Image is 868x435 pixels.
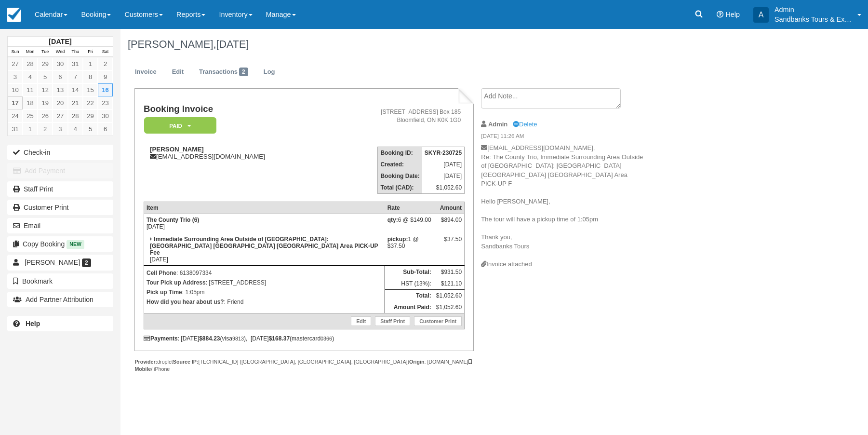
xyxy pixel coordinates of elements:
em: [DATE] 11:26 AM [481,132,643,143]
img: checkfront-main-nav-mini-logo.png [7,8,21,22]
strong: $168.37 [269,335,290,342]
div: A [753,7,769,23]
a: 2 [38,122,53,136]
a: 6 [98,122,113,136]
a: 7 [68,70,83,83]
strong: [DATE] [49,38,71,45]
th: Fri [83,47,98,57]
a: 18 [23,96,38,109]
a: 12 [38,83,53,96]
a: 11 [23,83,38,96]
strong: Cell Phone [147,270,176,276]
a: 28 [68,109,83,122]
a: Help [7,316,113,331]
a: Invoice [128,63,164,82]
address: [STREET_ADDRESS] Box 185 Bloomfield, ON K0K 1G0 [334,108,461,124]
div: $37.50 [436,236,462,250]
a: 30 [98,109,113,122]
a: 10 [8,83,23,96]
td: [DATE] [422,159,465,170]
a: Transactions2 [192,63,255,82]
td: [DATE] [144,233,385,266]
th: Mon [23,47,38,57]
i: Help [717,11,723,18]
div: $894.00 [436,217,462,231]
div: : [DATE] (visa ), [DATE] (mastercard ) [144,335,465,342]
a: 4 [68,122,83,136]
th: Wed [53,47,67,57]
div: [EMAIL_ADDRESS][DOMAIN_NAME] [144,146,330,160]
strong: Mobile [134,359,471,372]
strong: Provider: [134,359,157,365]
span: New [67,240,84,248]
a: 5 [83,122,98,136]
strong: Admin [488,121,507,128]
a: 16 [98,83,113,96]
a: 30 [53,57,67,70]
th: Sun [8,47,23,57]
a: 28 [23,57,38,70]
strong: Immediate Surrounding Area Outside of [GEOGRAPHIC_DATA]: [GEOGRAPHIC_DATA] [GEOGRAPHIC_DATA] [GEO... [150,236,378,256]
th: Total (CAD): [378,182,422,194]
td: $1,052.60 [434,290,465,302]
a: 27 [8,57,23,70]
th: Created: [378,159,422,170]
b: Help [26,320,40,327]
td: HST (13%): [385,278,434,290]
a: 3 [53,122,67,136]
td: $1,052.60 [422,182,465,194]
p: : 6138097334 [147,268,382,278]
a: 20 [53,96,67,109]
strong: [PERSON_NAME] [150,146,204,153]
th: Amount [434,202,465,214]
strong: SKYR-230725 [425,150,462,156]
a: 31 [8,122,23,136]
strong: pickup [387,236,408,243]
a: 1 [23,122,38,136]
strong: Source IP: [173,359,199,365]
p: : [STREET_ADDRESS] [147,278,382,287]
button: Check-in [7,145,113,160]
small: 0366 [320,336,332,341]
td: $121.10 [434,278,465,290]
h1: Booking Invoice [144,104,330,114]
p: : Friend [147,297,382,307]
strong: How did you hear about us? [147,299,224,305]
strong: $884.23 [199,335,220,342]
a: 29 [38,57,53,70]
a: Edit [351,316,371,326]
th: Thu [68,47,83,57]
strong: qty [387,217,398,223]
a: 24 [8,109,23,122]
th: Booking Date: [378,170,422,182]
span: Help [725,11,740,18]
th: Item [144,202,385,214]
th: Rate [385,202,434,214]
a: Log [256,63,282,82]
a: 22 [83,96,98,109]
a: Edit [165,63,191,82]
a: 13 [53,83,67,96]
th: Tue [38,47,53,57]
a: 29 [83,109,98,122]
a: 5 [38,70,53,83]
a: 1 [83,57,98,70]
button: Email [7,218,113,233]
button: Add Payment [7,163,113,178]
a: Customer Print [414,316,462,326]
a: 25 [23,109,38,122]
p: : 1:05pm [147,287,382,297]
a: 15 [83,83,98,96]
button: Bookmark [7,273,113,289]
span: 2 [82,258,91,267]
a: 17 [8,96,23,109]
a: [PERSON_NAME] 2 [7,255,113,270]
p: [EMAIL_ADDRESS][DOMAIN_NAME], Re: The County Trio, Immediate Surrounding Area Outside of [GEOGRAP... [481,144,643,260]
a: 6 [53,70,67,83]
div: Invoice attached [481,260,643,269]
a: 19 [38,96,53,109]
a: 26 [38,109,53,122]
a: 23 [98,96,113,109]
td: $1,052.60 [434,301,465,313]
td: [DATE] [422,170,465,182]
